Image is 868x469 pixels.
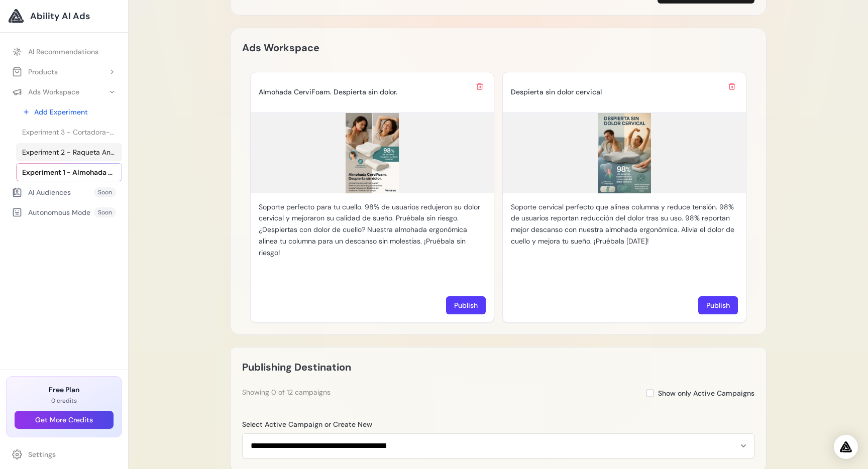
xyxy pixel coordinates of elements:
[259,201,486,259] p: Soporte perfecto para tu cuello. 98% de usuarios redujeron su dolor cervical y mejoraron su calid...
[259,88,470,97] div: Almohada CerviFoam. Despierta sin dolor.
[446,296,486,314] button: Publish
[503,113,746,193] img: Despierta sin dolor cervical
[658,388,754,398] span: Show only Active Campaigns
[94,187,116,197] span: Soon
[6,83,122,101] button: Ads Workspace
[12,87,79,97] div: Ads Workspace
[12,207,90,217] div: Autonomous Mode
[242,40,319,56] h2: Ads Workspace
[22,127,116,137] span: Experiment 3 - Cortadora-Ralladora Giratoria 3 en 1 – Velorya
[6,445,122,463] a: Settings
[15,397,114,405] p: 0 credits
[8,8,120,24] a: Ability AI Ads
[12,187,71,197] div: AI Audiences
[251,113,494,193] img: Almohada CerviFoam. Despierta sin dolor.
[16,123,122,141] a: Experiment 3 - Cortadora-Ralladora Giratoria 3 en 1 – Velorya
[6,63,122,81] button: Products
[16,103,122,121] a: Add Experiment
[511,88,722,97] div: Despierta sin dolor cervical
[6,43,122,61] a: AI Recommendations
[15,411,114,429] button: Get More Credits
[12,67,58,77] div: Products
[242,359,351,375] h2: Publishing Destination
[16,143,122,161] a: Experiment 2 - Raqueta Antimosquitos Inteligente – Velorya
[698,296,738,314] button: Publish
[242,419,754,429] label: Select Active Campaign or Create New
[22,167,116,177] span: Experiment 1 - Almohada Ergonómica Viscoelástica CerviFoam – [GEOGRAPHIC_DATA]
[15,385,114,395] h3: Free Plan
[30,9,90,23] span: Ability AI Ads
[94,207,116,217] span: Soon
[22,147,116,157] span: Experiment 2 - Raqueta Antimosquitos Inteligente – Velorya
[242,387,331,397] div: Showing 0 of 12 campaigns
[511,201,738,247] p: Soporte cervical perfecto que alinea columna y reduce tensión. 98% de usuarios reportan reducción...
[16,163,122,181] a: Experiment 1 - Almohada Ergonómica Viscoelástica CerviFoam – [GEOGRAPHIC_DATA]
[834,435,858,459] div: Open Intercom Messenger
